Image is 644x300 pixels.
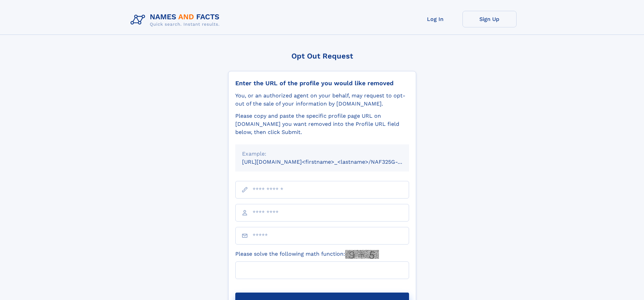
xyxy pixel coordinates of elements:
[242,159,422,165] small: [URL][DOMAIN_NAME]<firstname>_<lastname>/NAF325G-xxxxxxxx
[235,112,409,136] div: Please copy and paste the specific profile page URL on [DOMAIN_NAME] you want removed into the Pr...
[235,79,409,87] div: Enter the URL of the profile you would like removed
[462,11,517,27] a: Sign Up
[408,11,462,27] a: Log In
[242,150,402,158] div: Example:
[228,52,416,60] div: Opt Out Request
[235,250,379,259] label: Please solve the following math function:
[128,11,225,29] img: Logo Names and Facts
[235,92,409,108] div: You, or an authorized agent on your behalf, may request to opt-out of the sale of your informatio...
